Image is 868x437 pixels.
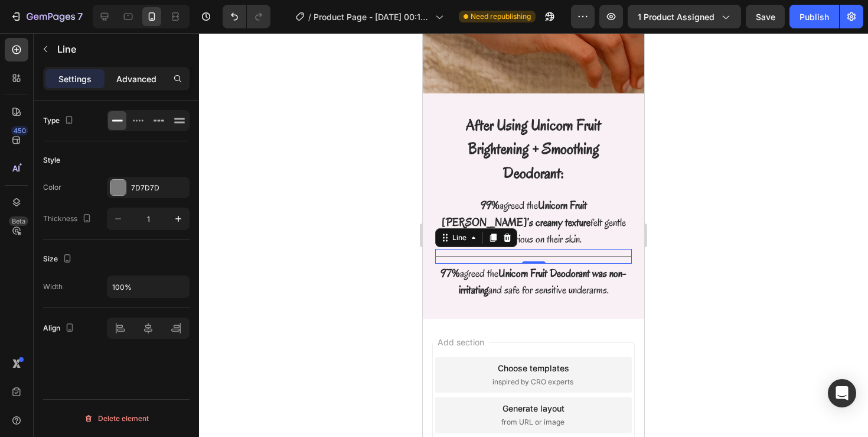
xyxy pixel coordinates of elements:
[58,73,92,85] p: Settings
[43,409,190,428] button: Delete element
[314,11,430,23] span: Product Page - [DATE] 00:15:08
[628,5,741,28] button: 1 product assigned
[43,182,61,193] div: Color
[77,9,83,24] p: 7
[43,251,74,267] div: Size
[43,321,77,336] div: Align
[746,5,785,28] button: Save
[43,113,76,129] div: Type
[756,12,775,22] span: Save
[223,5,270,28] div: Undo/Redo
[11,126,28,135] div: 450
[471,11,531,22] span: Need republishing
[43,211,94,227] div: Thickness
[57,42,185,56] p: Line
[638,11,714,23] span: 1 product assigned
[107,276,189,297] input: Auto
[43,281,63,292] div: Width
[5,5,88,28] button: 7
[84,412,149,426] div: Delete element
[43,155,60,166] div: Style
[9,216,28,226] div: Beta
[116,73,156,85] p: Advanced
[828,379,856,407] div: Open Intercom Messenger
[789,5,839,28] button: Publish
[423,33,644,437] iframe: Design area
[800,11,829,23] div: Publish
[308,11,311,23] span: /
[131,183,187,193] div: 7D7D7D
